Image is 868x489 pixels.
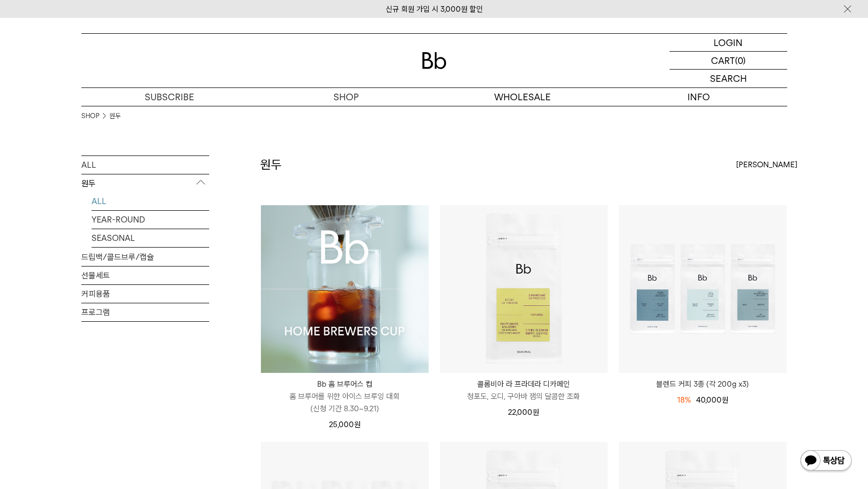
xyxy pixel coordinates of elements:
[92,211,209,229] a: YEAR-ROUND
[619,378,787,390] a: 블렌드 커피 3종 (각 200g x3)
[434,88,611,106] p: WHOLESALE
[735,52,746,69] p: (0)
[714,34,743,51] p: LOGIN
[261,205,429,373] a: Bb 홈 브루어스 컵
[508,408,539,417] span: 22,000
[92,192,209,210] a: ALL
[81,266,209,284] a: 선물세트
[261,378,429,390] p: Bb 홈 브루어스 컵
[329,420,361,429] span: 25,000
[532,408,539,417] span: 원
[696,395,728,405] span: 40,000
[81,156,209,174] a: ALL
[92,229,209,247] a: SEASONAL
[81,248,209,266] a: 드립백/콜드브루/캡슐
[81,88,258,106] a: SUBSCRIBE
[258,88,434,106] a: SHOP
[109,111,121,121] a: 원두
[81,285,209,303] a: 커피용품
[261,205,429,373] img: 1000001223_add2_021.jpg
[722,395,728,405] span: 원
[261,378,429,415] a: Bb 홈 브루어스 컵 홈 브루어를 위한 아이스 브루잉 대회(신청 기간 8.30~9.21)
[440,378,608,390] p: 콜롬비아 라 프라데라 디카페인
[711,52,735,69] p: CART
[354,420,361,429] span: 원
[81,303,209,321] a: 프로그램
[422,52,447,69] img: 로고
[260,156,282,173] h2: 원두
[386,5,483,14] a: 신규 회원 가입 시 3,000원 할인
[670,34,787,52] a: LOGIN
[261,390,429,415] p: 홈 브루어를 위한 아이스 브루잉 대회 (신청 기간 8.30~9.21)
[440,390,608,403] p: 청포도, 오디, 구아바 잼의 달콤한 조화
[710,70,747,87] p: SEARCH
[440,205,608,373] img: 콜롬비아 라 프라데라 디카페인
[736,159,797,171] span: [PERSON_NAME]
[799,449,853,474] img: 카카오톡 채널 1:1 채팅 버튼
[611,88,787,106] p: INFO
[81,174,209,193] p: 원두
[440,378,608,403] a: 콜롬비아 라 프라데라 디카페인 청포도, 오디, 구아바 잼의 달콤한 조화
[670,52,787,70] a: CART (0)
[81,111,99,121] a: SHOP
[619,205,787,373] img: 블렌드 커피 3종 (각 200g x3)
[677,394,691,406] div: 18%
